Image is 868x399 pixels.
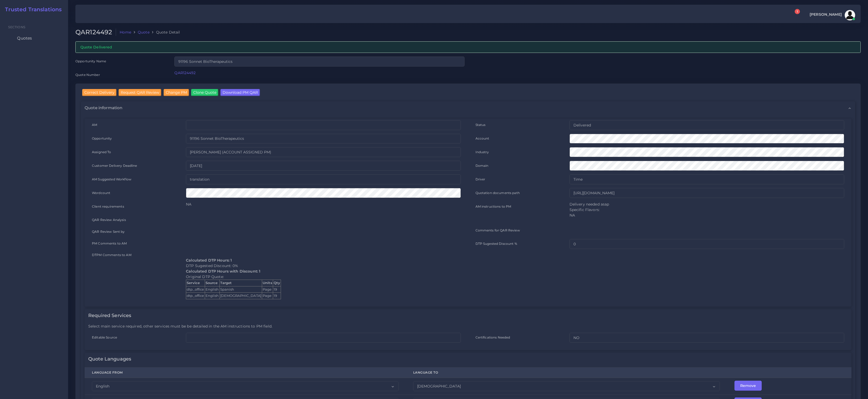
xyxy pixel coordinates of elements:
[92,191,110,195] label: Wordcount
[734,381,762,391] input: Remove
[476,335,510,340] label: Certifications Needed
[219,293,262,299] td: [DEMOGRAPHIC_DATA]
[88,313,131,319] h4: Required Services
[92,150,111,154] label: Assigned To
[81,101,855,114] div: Quote information
[570,202,844,218] p: Delivery needed asap Specific Flavors: NA
[186,269,260,274] b: Calculated DTP Hours with Discount: 1
[1,6,62,13] a: Trusted Translations
[120,30,131,35] a: Home
[790,12,799,19] a: 1
[205,280,219,286] th: Source
[262,293,273,299] td: Page
[138,30,150,35] a: Quote
[75,59,106,63] label: Opportunity Name
[150,30,180,35] li: Quote Detail
[795,9,800,14] span: 1
[476,241,517,246] label: DTP Sugested Discount %
[845,10,855,20] img: avatar
[119,89,161,96] input: Request QAR Review
[262,280,273,286] th: Units
[85,105,122,111] span: Quote information
[186,280,205,286] th: Service
[186,202,461,207] p: NA
[75,29,116,36] h2: QAR124492
[186,286,205,293] td: dtp_office
[205,286,219,293] td: English
[476,163,489,168] label: Domain
[92,163,137,168] label: Customer Delivery Deadline
[4,33,64,44] a: Quotes
[476,177,485,181] label: Driver
[82,89,117,96] input: Correct Delivery
[476,204,511,209] label: AM instructions to PM
[807,10,857,20] a: [PERSON_NAME]avatar
[92,253,131,257] label: DTPM Comments to AM
[75,73,100,77] label: Quote Number
[476,123,486,127] label: Status
[220,89,260,96] input: Download PM QAR
[92,136,112,141] label: Opportunity
[186,258,232,263] b: Calculated DTP Hours: 1
[476,150,489,154] label: Industry
[273,286,281,293] td: 19
[92,335,117,340] label: Editable Source
[476,136,489,141] label: Account
[92,123,97,127] label: AM
[476,191,520,195] label: Quotation documents path
[75,41,861,53] div: Quote Delivered
[85,367,406,378] th: Language From
[406,367,727,378] th: Language To
[92,204,124,209] label: Client requirements
[92,218,126,222] label: QAR Review Analysis
[8,25,25,29] span: Sections
[174,70,196,75] a: QAR124492
[17,35,32,41] span: Quotes
[186,293,205,299] td: dtp_office
[92,229,125,234] label: QAR Review Sent by
[92,177,131,181] label: AM Suggested Workflow
[186,147,461,157] input: pm
[273,280,281,286] th: Qty
[191,89,218,96] input: Clone Quote
[219,286,262,293] td: Spanish
[205,293,219,299] td: English
[182,252,464,299] div: DTP Sugested Discount: 0% Original DTP Quote:
[810,13,842,16] span: [PERSON_NAME]
[164,89,189,96] input: Change PM
[88,356,131,362] h4: Quote Languages
[219,280,262,286] th: Target
[88,324,848,329] p: Select main service required, other services must be be detailed in the AM instructions to PM field.
[476,228,520,232] label: Comments for QAR Review
[92,241,127,246] label: PM Comments to AM
[262,286,273,293] td: Page
[273,293,281,299] td: 19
